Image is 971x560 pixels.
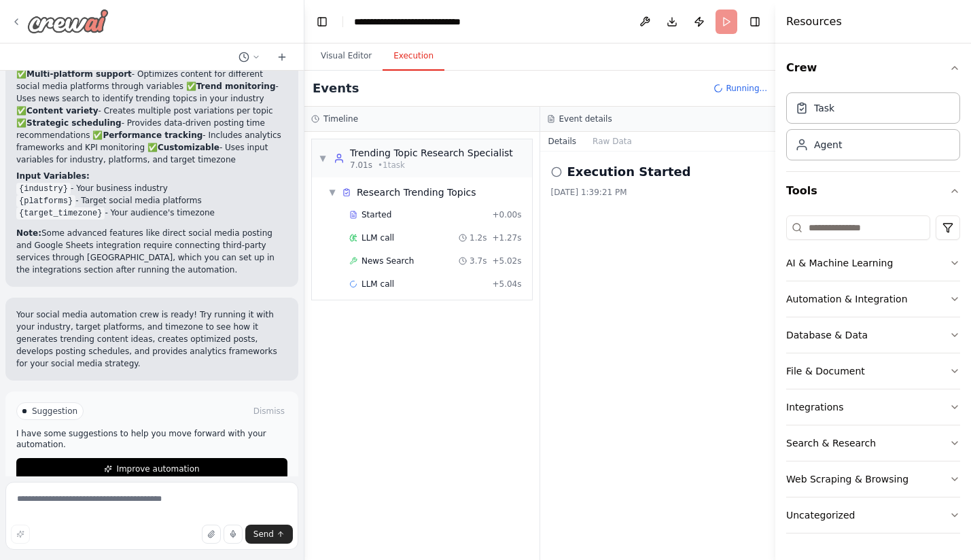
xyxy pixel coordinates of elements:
span: ▼ [319,153,327,164]
h2: Events [313,79,359,98]
button: Send [245,525,293,544]
button: Improve automation [16,458,287,480]
img: Logo [27,9,109,33]
nav: breadcrumb [354,15,504,29]
div: File & Document [786,364,865,378]
strong: Content variety [27,106,99,116]
div: Trending Topic Research Specialist [350,146,513,160]
button: Switch to previous chat [233,49,266,65]
strong: Multi-platform support [27,69,132,79]
span: 7.01s [350,160,372,171]
button: Automation & Integration [786,281,960,317]
button: Raw Data [584,132,640,151]
span: + 5.04s [492,279,521,290]
span: News Search [361,256,414,266]
button: Hide right sidebar [745,12,764,31]
div: Web Scraping & Browsing [786,472,908,486]
span: LLM call [361,232,394,243]
button: Crew [786,49,960,87]
span: LLM call [361,279,394,290]
span: Suggestion [32,406,77,417]
button: Database & Data [786,317,960,353]
div: [DATE] 1:39:21 PM [551,187,765,198]
p: I have some suggestions to help you move forward with your automation. [16,428,287,450]
button: Search & Research [786,425,960,461]
li: - Target social media platforms [16,194,287,207]
button: Improve this prompt [11,525,30,544]
button: Click to speak your automation idea [224,525,243,544]
button: Execution [383,42,444,71]
code: {target_timezone} [16,207,105,220]
strong: Strategic scheduling [27,118,122,128]
strong: Performance tracking [103,130,202,140]
button: Uncategorized [786,497,960,533]
div: Uncategorized [786,508,855,522]
button: Start a new chat [271,49,293,65]
button: File & Document [786,353,960,389]
span: 3.7s [470,256,487,266]
span: + 5.02s [492,256,521,266]
strong: Trend monitoring [196,82,276,91]
h4: Resources [786,14,842,30]
div: Search & Research [786,436,876,450]
button: Upload files [202,525,221,544]
div: Database & Data [786,328,868,342]
span: Send [253,529,274,540]
strong: Input Variables: [16,171,90,181]
li: - Your business industry [16,182,287,194]
span: + 0.00s [492,209,521,220]
div: AI & Machine Learning [786,256,893,270]
span: Improve automation [116,463,199,474]
h3: Timeline [323,113,358,124]
div: Task [814,101,834,115]
span: • 1 task [378,160,405,171]
code: {platforms} [16,195,75,207]
span: Started [361,209,391,220]
div: Integrations [786,400,843,414]
strong: Customizable [158,143,219,152]
span: Running... [726,83,767,94]
span: Research Trending Topics [357,186,476,199]
div: Tools [786,210,960,544]
strong: Note: [16,228,41,238]
span: ▼ [328,187,336,198]
p: Your social media automation crew is ready! Try running it with your industry, target platforms, ... [16,309,287,370]
button: AI & Machine Learning [786,245,960,281]
code: {industry} [16,183,71,195]
button: Web Scraping & Browsing [786,461,960,497]
button: Hide left sidebar [313,12,332,31]
button: Details [540,132,585,151]
div: Crew [786,87,960,171]
button: Tools [786,172,960,210]
button: Dismiss [251,404,287,418]
h2: Execution Started [567,162,691,181]
button: Visual Editor [310,42,383,71]
button: Integrations [786,389,960,425]
div: Automation & Integration [786,292,908,306]
span: 1.2s [470,232,487,243]
div: Agent [814,138,842,152]
p: ✅ - Optimizes content for different social media platforms through variables ✅ - Uses news search... [16,68,287,166]
h3: Event details [559,113,612,124]
p: Some advanced features like direct social media posting and Google Sheets integration require con... [16,227,287,276]
span: + 1.27s [492,232,521,243]
li: - Your audience's timezone [16,207,287,219]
